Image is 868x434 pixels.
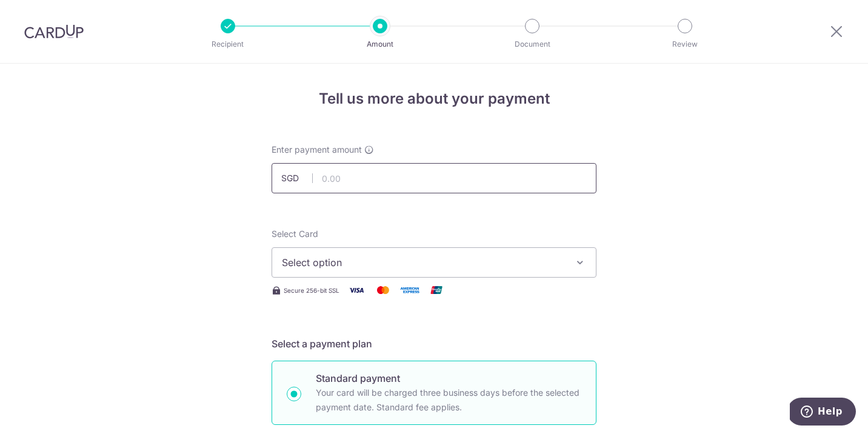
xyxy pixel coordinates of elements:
p: Recipient [183,38,273,50]
p: Document [487,38,577,50]
h5: Select a payment plan [272,336,596,351]
p: Standard payment [316,371,581,386]
img: Union Pay [424,282,449,298]
img: Visa [344,282,369,298]
img: Mastercard [371,282,395,298]
span: translation missing: en.payables.payment_networks.credit_card.summary.labels.select_card [272,229,318,239]
p: Amount [335,38,425,50]
img: CardUp [24,24,84,39]
span: SGD [281,172,313,184]
span: Select option [282,255,564,270]
input: 0.00 [272,163,596,193]
p: Your card will be charged three business days before the selected payment date. Standard fee appl... [316,386,581,415]
button: Select option [272,247,596,278]
h4: Tell us more about your payment [272,88,596,110]
img: American Express [398,282,422,298]
span: Secure 256-bit SSL [284,285,339,295]
span: Enter payment amount [272,144,362,156]
p: Review [640,38,730,50]
iframe: Opens a widget where you can find more information [790,398,856,428]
